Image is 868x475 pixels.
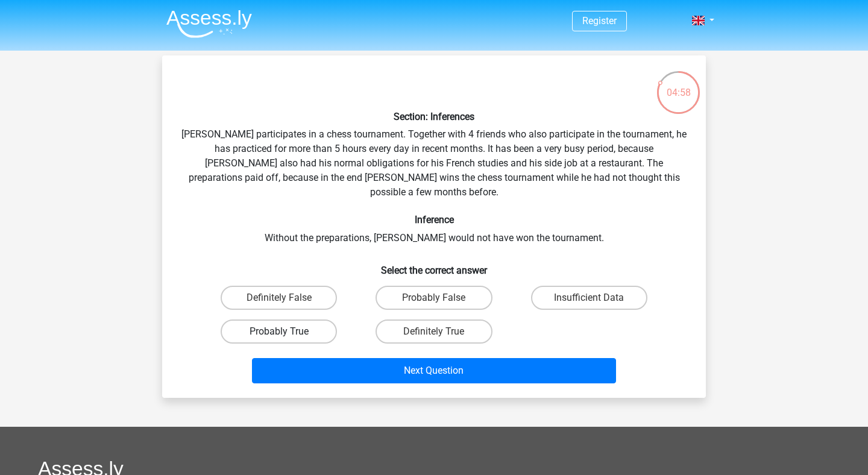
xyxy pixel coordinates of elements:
label: Definitely False [221,286,337,310]
img: Assessly [166,10,252,38]
label: Probably False [376,286,492,310]
h6: Section: Inferences [181,111,687,122]
div: [PERSON_NAME] participates in a chess tournament. Together with 4 friends who also participate in... [167,65,701,388]
h6: Select the correct answer [181,255,687,276]
label: Probably True [221,319,337,344]
button: Next Question [252,358,617,383]
label: Insufficient Data [531,286,647,310]
h6: Inference [181,214,687,225]
label: Definitely True [376,319,492,344]
div: 04:58 [656,70,701,100]
a: Register [582,15,617,27]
